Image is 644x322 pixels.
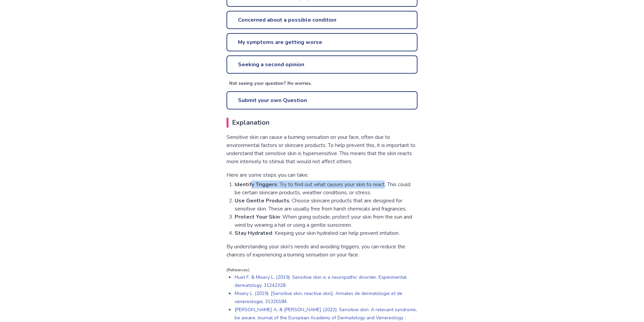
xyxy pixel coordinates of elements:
strong: Stay Hydrated [235,229,272,237]
a: Seeking a second opinion [226,55,418,74]
li: : Try to find out what causes your skin to react. This could be certain skincare products, weathe... [235,180,418,197]
p: By understanding your skin's needs and avoiding triggers, you can reduce the chances of experienc... [226,243,418,259]
strong: Identify Triggers [235,181,277,188]
li: : Choose skincare products that are designed for sensitive skin. These are usually free from hars... [235,197,418,213]
strong: Protect Your Skin [235,213,280,221]
a: Concerned about a possible condition [226,11,418,29]
li: : When going outside, protect your skin from the sun and wind by wearing a hat or using a gentle ... [235,213,418,229]
p: (References) [226,267,418,273]
strong: Use Gentle Products [235,197,289,204]
p: Sensitive skin can cause a burning sensation on your face, often due to environmental factors or ... [226,133,418,166]
a: Huet F, & Misery L. (2019). Sensitive skin is a neuropathic disorder. Experimental dermatology, 3... [235,274,407,289]
p: Not seeing your question? No worries. [229,80,418,87]
a: My symptoms are getting worse [226,33,418,51]
p: Here are some steps you can take: [226,171,418,179]
a: Submit your own Question [226,91,418,109]
h2: Explanation [226,118,418,128]
a: Misery L. (2019). [Sensitive skin, reactive skin]. Annales de dermatologie et de venereologie, 31... [235,290,402,305]
li: : Keeping your skin hydrated can help prevent irritation. [235,229,418,237]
